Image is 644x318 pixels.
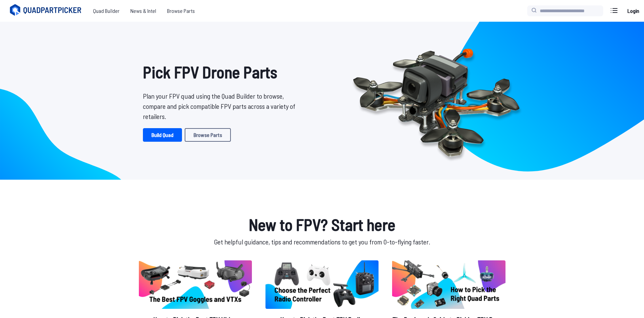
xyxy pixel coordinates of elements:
p: Get helpful guidance, tips and recommendations to get you from 0-to-flying faster. [137,237,507,247]
h1: Pick FPV Drone Parts [143,60,300,84]
a: News & Intel [125,4,162,18]
a: Browse Parts [185,128,231,142]
a: Browse Parts [162,4,200,18]
img: image of post [392,260,505,309]
img: image of post [265,260,379,309]
h1: New to FPV? Start here [137,212,507,237]
img: Quadcopter [338,33,534,168]
a: Quad Builder [88,4,125,18]
a: Build Quad [143,128,182,142]
a: Login [625,4,641,18]
img: image of post [139,260,252,309]
p: Plan your FPV quad using the Quad Builder to browse, compare and pick compatible FPV parts across... [143,91,300,121]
